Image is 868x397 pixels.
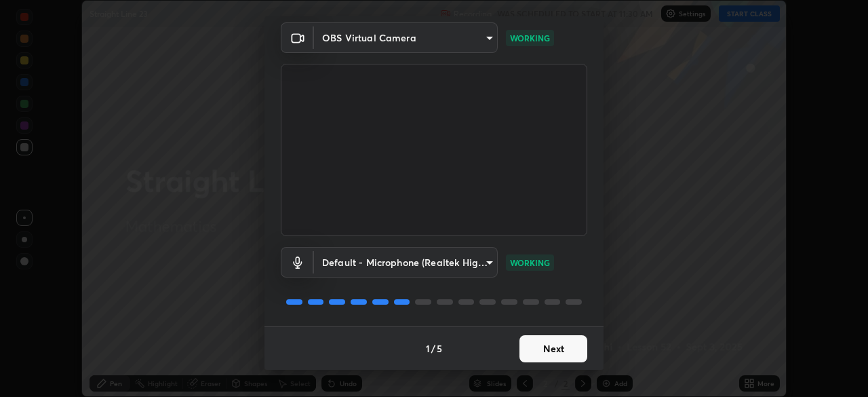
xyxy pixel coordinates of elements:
div: OBS Virtual Camera [314,22,498,53]
div: OBS Virtual Camera [314,247,498,278]
button: Next [519,335,587,362]
p: WORKING [510,32,550,44]
h4: / [431,341,435,356]
h4: 5 [437,341,442,356]
p: WORKING [510,257,550,269]
h4: 1 [426,341,430,356]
